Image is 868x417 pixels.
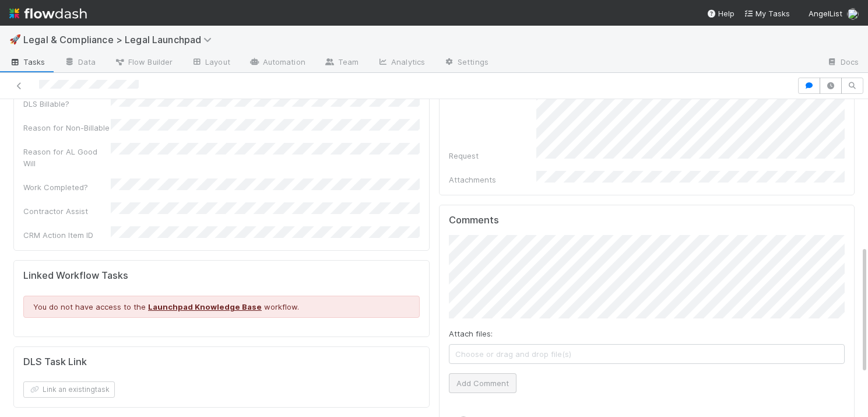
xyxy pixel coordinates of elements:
[744,8,790,19] a: My Tasks
[240,54,315,72] a: Automation
[23,122,111,134] div: Reason for Non-Billable
[449,215,845,226] h5: Comments
[23,34,217,45] span: Legal & Compliance > Legal Launchpad
[23,146,111,169] div: Reason for AL Good Will
[23,205,111,217] div: Contractor Assist
[449,174,536,185] div: Attachments
[809,9,842,18] span: AngelList
[449,150,536,162] div: Request
[182,54,240,72] a: Layout
[9,34,21,44] span: 🚀
[315,54,368,72] a: Team
[23,296,420,318] div: You do not have access to the workflow.
[817,54,868,72] a: Docs
[148,302,262,311] a: Launchpad Knowledge Base
[9,56,45,68] span: Tasks
[847,8,859,20] img: avatar_cd087ddc-540b-4a45-9726-71183506ed6a.png
[114,56,173,68] span: Flow Builder
[23,356,87,368] h5: DLS Task Link
[368,54,434,72] a: Analytics
[449,345,845,363] span: Choose or drag and drop file(s)
[23,181,111,193] div: Work Completed?
[9,3,87,23] img: logo-inverted-e16ddd16eac7371096b0.svg
[744,9,790,18] span: My Tasks
[23,381,115,398] button: Link an existingtask
[23,229,111,241] div: CRM Action Item ID
[707,8,735,19] div: Help
[105,54,182,72] a: Flow Builder
[449,328,493,339] label: Attach files:
[23,98,111,110] div: DLS Billable?
[55,54,105,72] a: Data
[434,54,498,72] a: Settings
[449,373,516,393] button: Add Comment
[23,270,420,282] h5: Linked Workflow Tasks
